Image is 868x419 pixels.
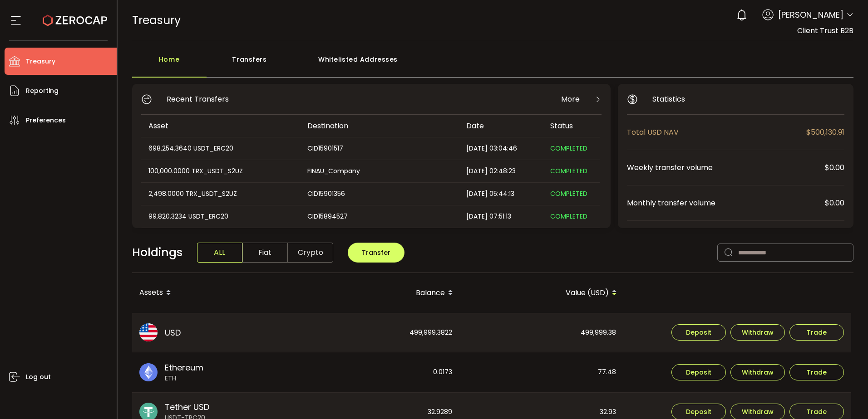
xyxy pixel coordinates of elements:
div: 698,254.3640 USDT_ERC20 [141,143,299,154]
div: 99,820.3234 USDT_ERC20 [141,211,299,222]
span: COMPLETED [550,144,587,153]
span: Statistics [652,93,685,105]
span: Treasury [132,12,181,28]
span: ALL [197,243,242,263]
div: FINAU_Company [300,166,458,176]
span: $500,130.91 [806,127,844,138]
span: Trade [807,369,827,375]
div: [DATE] 05:44:13 [459,189,543,199]
button: Trade [789,324,844,341]
span: Recent Transfers [167,93,229,105]
div: Whitelisted Addresses [293,50,424,78]
span: Weekly transfer volume [627,162,825,173]
div: [DATE] 03:04:46 [459,143,543,154]
span: Client Trust B2B [797,25,853,36]
span: ETH [165,374,203,383]
div: Date [459,121,543,131]
div: Balance [296,285,460,301]
span: Deposit [686,329,711,336]
button: Withdraw [730,364,785,380]
span: Log out [26,370,51,384]
div: CID15901356 [300,189,458,199]
div: CID15901517 [300,143,458,154]
span: Transfer [362,248,390,257]
div: CID15894527 [300,211,458,222]
button: Withdraw [730,324,785,341]
span: Deposit [686,369,711,375]
span: Deposit [686,409,711,415]
div: Status [543,121,600,131]
div: 100,000.0000 TRX_USDT_S2UZ [141,166,299,176]
span: [PERSON_NAME] [778,9,843,21]
div: Asset [141,121,300,131]
span: Withdraw [742,329,774,336]
span: Reporting [26,84,59,97]
div: [DATE] 07:51:13 [459,211,543,222]
iframe: Chat Widget [823,375,868,419]
span: COMPLETED [550,166,587,175]
button: Deposit [671,364,726,380]
div: 77.48 [460,352,623,392]
button: Trade [789,364,844,380]
div: Transfers [207,50,293,78]
span: Monthly transfer volume [627,197,825,209]
span: Crypto [288,243,333,263]
span: Trade [807,329,827,336]
span: Withdraw [742,369,774,375]
span: More [561,93,580,105]
div: Home [132,50,207,78]
span: Fiat [242,243,288,263]
span: Tether USD [165,401,209,413]
div: Assets [132,285,296,301]
div: 0.0173 [296,352,459,392]
span: Holdings [132,244,182,261]
span: Ethereum [165,361,203,374]
img: usd_portfolio.svg [139,323,158,341]
span: Withdraw [742,409,774,415]
span: Total USD NAV [627,127,806,138]
span: COMPLETED [550,212,587,221]
button: Deposit [671,324,726,341]
span: Preferences [26,114,66,127]
span: $0.00 [825,162,844,173]
div: Destination [300,121,459,131]
img: eth_portfolio.svg [139,363,158,381]
span: Trade [807,409,827,415]
div: [DATE] 02:48:23 [459,166,543,176]
span: USD [165,326,181,339]
div: 2,498.0000 TRX_USDT_S2UZ [141,189,299,199]
span: COMPLETED [550,189,587,198]
button: Transfer [348,243,404,263]
div: 499,999.38 [460,313,623,352]
span: $0.00 [825,197,844,209]
div: Value (USD) [460,285,624,301]
div: 499,999.3822 [296,313,459,352]
span: Treasury [26,55,55,68]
